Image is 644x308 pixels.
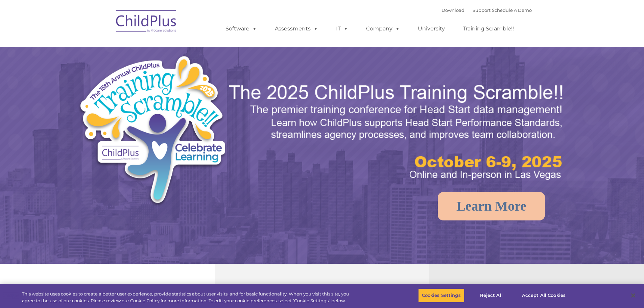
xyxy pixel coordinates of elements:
[626,288,641,303] button: Close
[329,22,355,35] a: IT
[113,5,180,39] img: ChildPlus by Procare Solutions
[442,7,464,13] a: Download
[492,7,532,13] a: Schedule A Demo
[219,22,264,35] a: Software
[411,22,452,35] a: University
[442,7,532,13] font: |
[470,288,512,303] button: Reject All
[456,22,521,35] a: Training Scramble!!
[418,288,464,303] button: Cookies Settings
[22,291,354,304] div: This website uses cookies to create a better user experience, provide statistics about user visit...
[473,7,491,13] a: Support
[268,22,325,35] a: Assessments
[359,22,407,35] a: Company
[518,288,569,303] button: Accept All Cookies
[438,192,545,220] a: Learn More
